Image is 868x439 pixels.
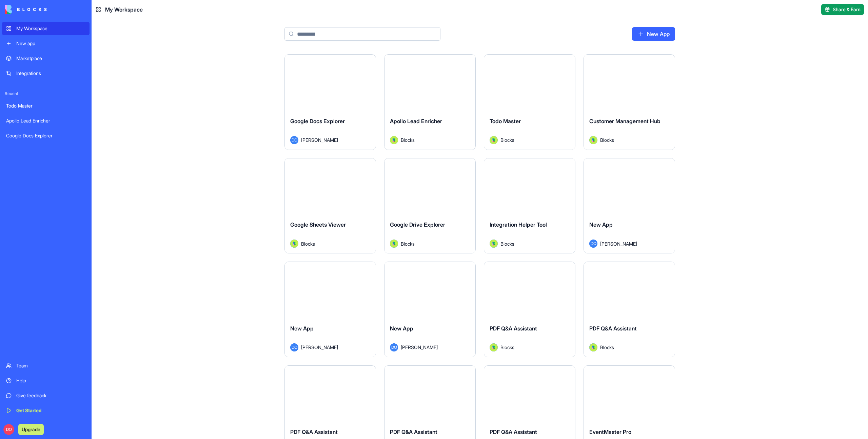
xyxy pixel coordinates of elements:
[3,424,14,435] span: DO
[290,118,345,125] span: Google Docs Explorer
[390,240,398,248] img: Avatar
[589,118,660,125] span: Customer Management Hub
[600,344,614,351] span: Blocks
[5,5,47,14] img: logo
[290,428,338,435] span: PDF Q&A Assistant
[600,240,637,247] span: [PERSON_NAME]
[500,344,514,351] span: Blocks
[490,136,498,144] img: Avatar
[16,362,85,369] div: Team
[490,240,498,248] img: Avatar
[2,389,90,402] a: Give feedback
[401,136,415,144] span: Blocks
[390,136,398,144] img: Avatar
[16,377,85,384] div: Help
[589,240,597,248] span: DO
[16,40,85,47] div: New app
[589,221,613,228] span: New App
[2,359,90,373] a: Team
[600,136,614,144] span: Blocks
[2,22,90,35] a: My Workspace
[2,99,90,113] a: Todo Master
[390,343,398,351] span: DO
[284,54,376,150] a: Google Docs ExplorerDO[PERSON_NAME]
[484,158,575,254] a: Integration Helper ToolAvatarBlocks
[384,158,476,254] a: Google Drive ExplorerAvatarBlocks
[284,262,376,357] a: New AppDO[PERSON_NAME]
[584,54,675,150] a: Customer Management HubAvatarBlocks
[589,136,597,144] img: Avatar
[284,158,376,254] a: Google Sheets ViewerAvatarBlocks
[390,221,445,228] span: Google Drive Explorer
[484,54,575,150] a: Todo MasterAvatarBlocks
[584,262,675,357] a: PDF Q&A AssistantAvatarBlocks
[18,426,44,433] a: Upgrade
[390,325,413,332] span: New App
[2,91,90,96] span: Recent
[500,240,514,247] span: Blocks
[301,136,338,144] span: [PERSON_NAME]
[401,344,438,351] span: [PERSON_NAME]
[2,129,90,142] a: Google Docs Explorer
[290,325,314,332] span: New App
[490,325,537,332] span: PDF Q&A Assistant
[105,5,143,14] span: My Workspace
[821,4,864,15] button: Share & Earn
[833,6,861,13] span: Share & Earn
[2,114,90,128] a: Apollo Lead Enricher
[390,428,437,435] span: PDF Q&A Assistant
[390,118,442,125] span: Apollo Lead Enricher
[301,344,338,351] span: [PERSON_NAME]
[16,25,85,32] div: My Workspace
[2,52,90,65] a: Marketplace
[16,70,85,77] div: Integrations
[2,37,90,50] a: New app
[290,240,298,248] img: Avatar
[16,55,85,62] div: Marketplace
[589,428,631,435] span: EventMaster Pro
[490,118,521,125] span: Todo Master
[589,325,637,332] span: PDF Q&A Assistant
[16,392,85,399] div: Give feedback
[401,240,415,247] span: Blocks
[2,66,90,80] a: Integrations
[384,262,476,357] a: New AppDO[PERSON_NAME]
[16,407,85,414] div: Get Started
[301,240,315,247] span: Blocks
[384,54,476,150] a: Apollo Lead EnricherAvatarBlocks
[490,428,537,435] span: PDF Q&A Assistant
[6,117,85,124] div: Apollo Lead Enricher
[18,424,44,435] button: Upgrade
[6,102,85,109] div: Todo Master
[584,158,675,254] a: New AppDO[PERSON_NAME]
[290,221,346,228] span: Google Sheets Viewer
[589,343,597,351] img: Avatar
[2,374,90,387] a: Help
[6,132,85,139] div: Google Docs Explorer
[484,262,575,357] a: PDF Q&A AssistantAvatarBlocks
[290,136,298,144] span: DO
[290,343,298,351] span: DO
[500,136,514,144] span: Blocks
[632,27,675,41] a: New App
[490,343,498,351] img: Avatar
[490,221,547,228] span: Integration Helper Tool
[2,404,90,417] a: Get Started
